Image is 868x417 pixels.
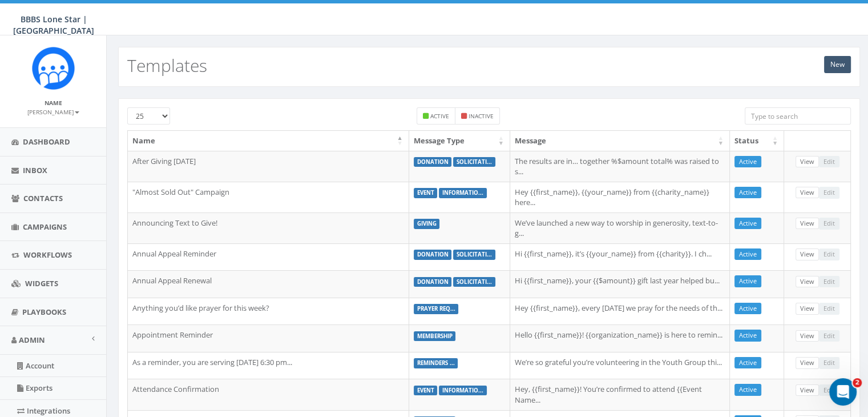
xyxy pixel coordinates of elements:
label: informatio... [439,188,487,198]
span: Cannot edit Admin created templates [819,384,839,395]
span: Cannot edit Admin created templates [819,187,839,197]
span: Cannot edit Admin created templates [819,156,839,166]
td: We’re so grateful you’re volunteering in the Youth Group thi... [510,352,730,379]
span: Workflows [23,250,72,260]
span: BBBS Lone Star | [GEOGRAPHIC_DATA] [13,14,94,36]
a: Active [734,187,761,199]
iframe: Intercom live chat [829,378,857,406]
span: Cannot edit Admin created templates [819,330,839,340]
td: Hello {{first_name}}! {{organization_name}} is here to remin... [510,324,730,352]
label: prayer req... [414,304,459,314]
td: Announcing Text to Give! [128,212,409,243]
a: View [796,156,819,168]
a: Active [734,218,761,230]
img: Rally_Corp_Icon.png [32,47,75,90]
a: View [796,218,819,230]
td: Appointment Reminder [128,324,409,352]
span: Playbooks [22,307,66,317]
a: Active [734,156,761,168]
th: Message: activate to sort column ascending [510,131,730,151]
td: We’ve launched a new way to worship in generosity, text-to-g... [510,212,730,243]
a: View [796,357,819,369]
td: The results are in… together %$amount total% was raised to s... [510,151,730,182]
span: 2 [853,378,862,387]
td: Hi {{first_name}}, it’s {{your_name}} from {{charity}}. I ch... [510,243,730,271]
label: reminders ... [414,358,458,368]
small: Active [430,112,449,120]
td: Annual Appeal Renewal [128,270,409,298]
label: giving [414,219,440,229]
label: event [414,188,438,198]
td: After Giving [DATE] [128,151,409,182]
span: Campaigns [23,222,67,232]
a: View [796,303,819,315]
label: donation [414,277,452,287]
a: Active [734,303,761,315]
a: [PERSON_NAME] [27,106,79,117]
label: membership [414,331,456,342]
span: Cannot edit Admin created templates [819,248,839,259]
span: Inbox [23,165,47,175]
h2: Templates [127,56,207,75]
label: solicitati... [453,277,495,287]
a: New [824,56,851,73]
td: "Almost Sold Out" Campaign [128,182,409,212]
span: Cannot edit Admin created templates [819,357,839,367]
td: Anything you’d like prayer for this week? [128,298,409,325]
a: Active [734,248,761,260]
a: Active [734,275,761,287]
a: View [796,187,819,199]
a: View [796,276,819,288]
td: Attendance Confirmation [128,379,409,410]
span: Contacts [23,193,63,203]
a: Active [734,357,761,369]
td: As a reminder, you are serving [DATE] 6:30 pm... [128,352,409,379]
td: Hi {{first_name}}, your {{$amount}} gift last year helped bu... [510,270,730,298]
a: View [796,384,819,396]
input: Type to search [745,107,851,125]
a: Active [734,330,761,342]
a: Active [734,384,761,396]
td: Hey, {{first_name}}! You’re confirmed to attend {{Event Name... [510,379,730,410]
label: solicitati... [453,250,495,260]
label: solicitati... [453,157,495,167]
td: Annual Appeal Reminder [128,243,409,271]
label: donation [414,157,452,167]
a: View [796,248,819,260]
label: event [414,386,438,396]
span: Dashboard [23,137,70,147]
small: Inactive [469,112,494,120]
th: Status: activate to sort column ascending [730,131,784,151]
a: View [796,330,819,342]
small: [PERSON_NAME] [27,108,79,116]
td: Hey {{first_name}}, {{your_name}} from {{charity_name}} here... [510,182,730,212]
th: Name: activate to sort column descending [128,131,409,151]
span: Admin [19,335,45,345]
th: Message Type: activate to sort column ascending [409,131,510,151]
td: Hey {{first_name}}, every [DATE] we pray for the needs of th... [510,298,730,325]
label: informatio... [439,386,487,396]
small: Name [45,99,62,107]
span: Cannot edit Admin created templates [819,303,839,313]
span: Widgets [25,278,58,288]
span: Cannot edit Admin created templates [819,218,839,228]
span: Cannot edit Admin created templates [819,276,839,286]
label: donation [414,250,452,260]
